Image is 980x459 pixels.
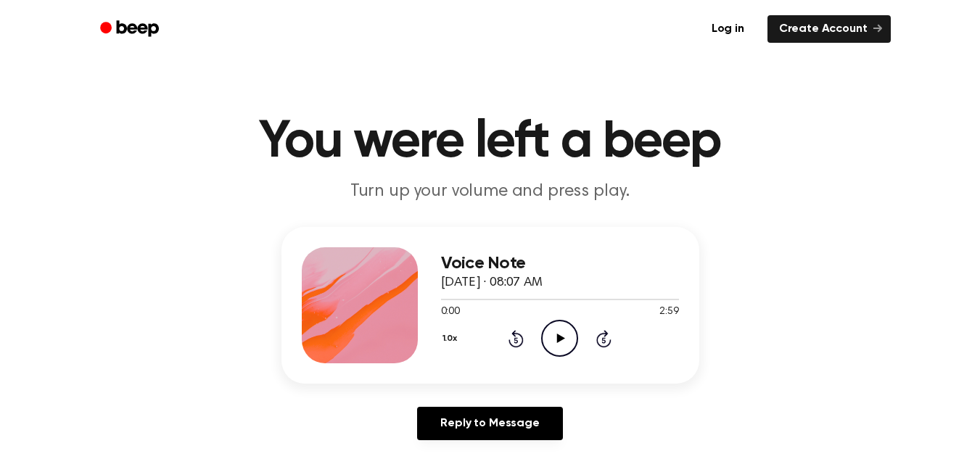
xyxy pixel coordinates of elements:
a: Beep [90,15,172,44]
a: Reply to Message [417,407,562,440]
a: Log in [697,12,759,46]
span: 2:59 [659,305,678,320]
span: 0:00 [441,305,460,320]
p: Turn up your volume and press play. [212,180,769,204]
h3: Voice Note [441,254,679,273]
button: 1.0x [441,326,463,351]
span: [DATE] · 08:07 AM [441,276,543,289]
a: Create Account [767,15,891,43]
h1: You were left a beep [119,116,862,168]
